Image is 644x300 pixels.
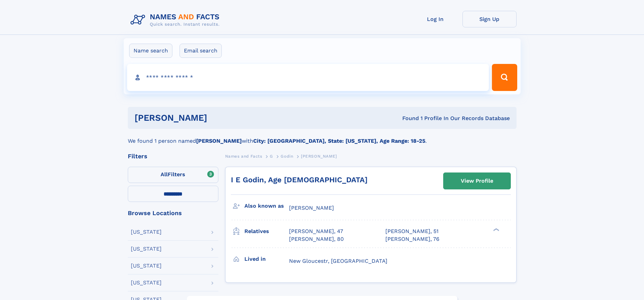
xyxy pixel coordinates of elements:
[270,152,273,160] a: G
[196,138,242,144] b: [PERSON_NAME]
[289,205,334,211] span: [PERSON_NAME]
[461,173,493,189] div: View Profile
[128,167,218,183] label: Filters
[408,11,462,27] a: Log In
[244,253,289,265] h3: Lived in
[135,114,305,122] h1: [PERSON_NAME]
[161,171,168,178] span: All
[225,152,262,160] a: Names and Facts
[492,228,500,232] div: ❯
[128,11,225,29] img: Logo Names and Facts
[128,153,218,159] div: Filters
[301,154,337,159] span: [PERSON_NAME]
[128,129,517,145] div: We found 1 person named with .
[385,228,438,235] a: [PERSON_NAME], 51
[244,226,289,237] h3: Relatives
[180,44,222,58] label: Email search
[131,246,162,252] div: [US_STATE]
[385,235,439,243] a: [PERSON_NAME], 76
[231,176,367,184] a: I E Godin, Age [DEMOGRAPHIC_DATA]
[305,115,510,122] div: Found 1 Profile In Our Records Database
[492,64,517,91] button: Search Button
[129,44,172,58] label: Name search
[270,154,273,159] span: G
[281,154,293,159] span: Godin
[289,258,387,264] span: New Gloucestr, [GEOGRAPHIC_DATA]
[444,173,510,189] a: View Profile
[289,228,343,235] a: [PERSON_NAME], 47
[253,138,425,144] b: City: [GEOGRAPHIC_DATA], State: [US_STATE], Age Range: 18-25
[127,64,489,91] input: search input
[131,280,162,285] div: [US_STATE]
[462,11,517,27] a: Sign Up
[131,229,162,235] div: [US_STATE]
[131,263,162,269] div: [US_STATE]
[244,200,289,212] h3: Also known as
[289,235,344,243] a: [PERSON_NAME], 80
[128,210,218,216] div: Browse Locations
[281,152,293,160] a: Godin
